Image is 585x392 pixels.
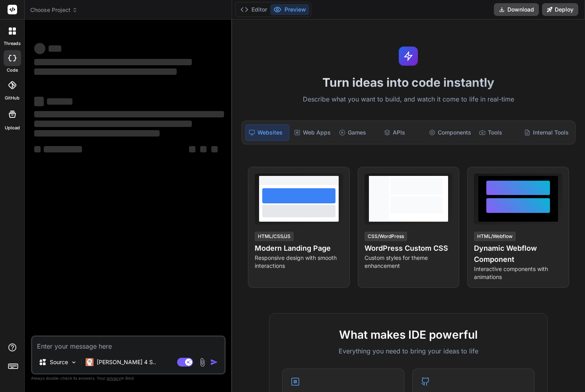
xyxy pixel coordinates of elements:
[200,146,207,152] span: ‌
[34,146,41,152] span: ‌
[34,111,224,117] span: ‌
[521,124,572,141] div: Internal Tools
[34,130,160,137] span: ‌
[5,95,19,101] label: GitHub
[255,243,343,254] h4: Modern Landing Page
[282,326,534,343] h2: What makes IDE powerful
[70,359,77,366] img: Pick Models
[34,97,44,106] span: ‌
[44,146,82,152] span: ‌
[525,174,559,181] span: View Prompt
[494,3,539,16] button: Download
[336,124,379,141] div: Games
[4,40,21,47] label: threads
[189,146,195,152] span: ‌
[34,121,192,127] span: ‌
[198,358,207,367] img: attachment
[30,6,78,14] span: Choose Project
[34,68,177,75] span: ‌
[86,358,94,366] img: Claude 4 Sonnet
[255,254,343,270] p: Responsive design with smooth interactions
[237,75,580,90] h1: Turn ideas into code instantly
[237,94,580,105] p: Describe what you want to build, and watch it come to life in real-time
[7,67,18,74] label: code
[306,174,340,181] span: View Prompt
[34,59,192,65] span: ‌
[34,43,45,54] span: ‌
[365,232,407,241] div: CSS/WordPress
[107,376,121,380] span: privacy
[426,124,474,141] div: Components
[291,124,334,141] div: Web Apps
[211,146,218,152] span: ‌
[381,124,424,141] div: APIs
[47,98,72,105] span: ‌
[5,125,20,131] label: Upload
[365,254,453,270] p: Custom styles for theme enhancement
[365,243,453,254] h4: WordPress Custom CSS
[542,3,578,16] button: Deploy
[31,374,226,382] p: Always double-check its answers. Your in Bind
[49,45,61,52] span: ‌
[255,232,294,241] div: HTML/CSS/JS
[476,124,519,141] div: Tools
[474,232,516,241] div: HTML/Webflow
[50,358,68,366] p: Source
[237,4,270,15] button: Editor
[474,265,562,281] p: Interactive components with animations
[210,358,218,366] img: icon
[415,174,449,181] span: View Prompt
[282,346,534,356] p: Everything you need to bring your ideas to life
[474,243,562,265] h4: Dynamic Webflow Component
[97,358,156,366] p: [PERSON_NAME] 4 S..
[245,124,289,141] div: Websites
[270,4,309,15] button: Preview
